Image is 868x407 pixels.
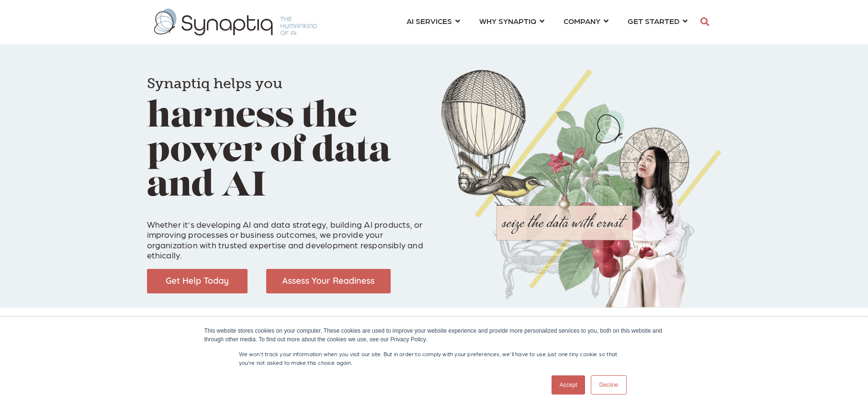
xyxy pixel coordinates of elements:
span: WHY SYNAPTIQ [479,14,536,27]
img: Collage of girl, balloon, bird, and butterfly, with seize the data with ernst text [441,69,721,308]
div: This website stores cookies on your computer. These cookies are used to improve your website expe... [204,326,664,344]
img: Get Help Today [147,269,248,293]
img: synaptiq logo-1 [154,9,317,35]
nav: menu [397,5,697,39]
a: Decline [591,375,626,395]
img: Assess Your Readiness [266,269,391,293]
a: GET STARTED [628,12,688,30]
h1: harness the power of data and AI [147,62,427,204]
a: AI SERVICES [406,12,460,30]
span: COMPANY [564,14,600,27]
p: We won't track your information when you visit our site. But in order to comply with your prefere... [239,349,630,367]
a: WHY SYNAPTIQ [479,12,544,30]
a: Accept [552,375,586,395]
span: Synaptiq helps you [147,75,282,92]
a: COMPANY [564,12,609,30]
p: Whether it’s developing AI and data strategy, building AI products, or improving processes or bus... [147,209,427,260]
span: GET STARTED [628,14,679,27]
span: AI SERVICES [406,14,452,27]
